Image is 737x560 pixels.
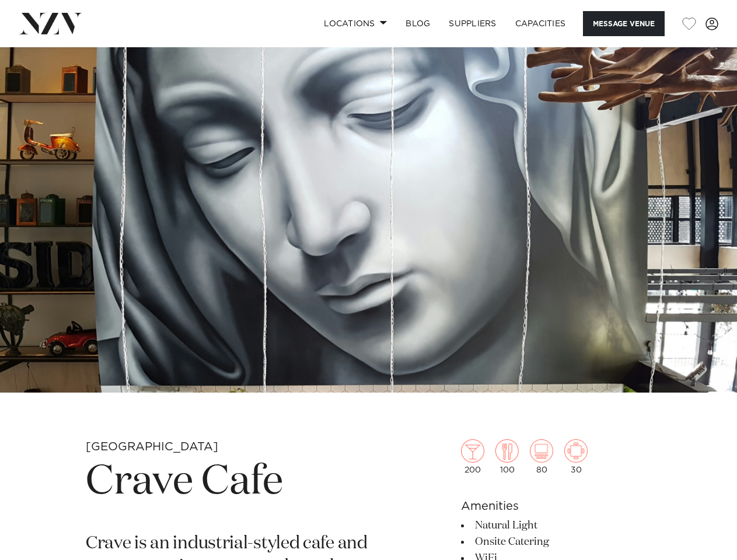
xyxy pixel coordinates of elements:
[461,439,484,463] img: cocktail.png
[583,11,665,36] button: Message Venue
[461,534,651,550] li: Onsite Catering
[461,517,651,534] li: Natural Light
[495,439,519,474] div: 100
[530,439,553,463] img: theatre.png
[86,441,218,453] small: [GEOGRAPHIC_DATA]
[461,439,484,474] div: 200
[564,439,588,463] img: meeting.png
[315,11,396,36] a: Locations
[86,456,378,509] h1: Crave Cafe
[564,439,588,474] div: 30
[19,13,82,34] img: nzv-logo.png
[461,498,651,515] h6: Amenities
[439,11,505,36] a: SUPPLIERS
[506,11,575,36] a: Capacities
[495,439,519,463] img: dining.png
[396,11,439,36] a: BLOG
[530,439,553,474] div: 80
